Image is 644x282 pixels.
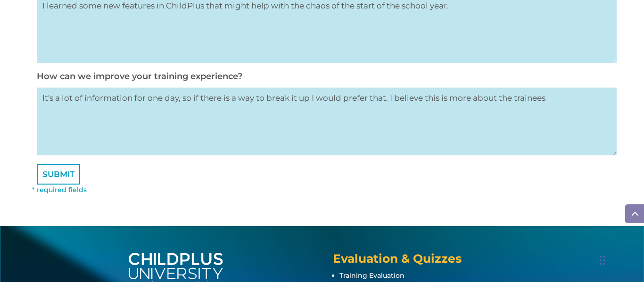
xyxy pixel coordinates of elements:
iframe: Chat Widget [490,180,644,282]
label: How can we improve your training experience? [37,71,242,81]
h4: Evaluation & Quizzes [333,253,515,269]
a: Training Evaluation [339,271,405,280]
input: SUBMIT [37,164,80,185]
div: Drag [600,246,605,274]
font: * required fields [32,185,87,194]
